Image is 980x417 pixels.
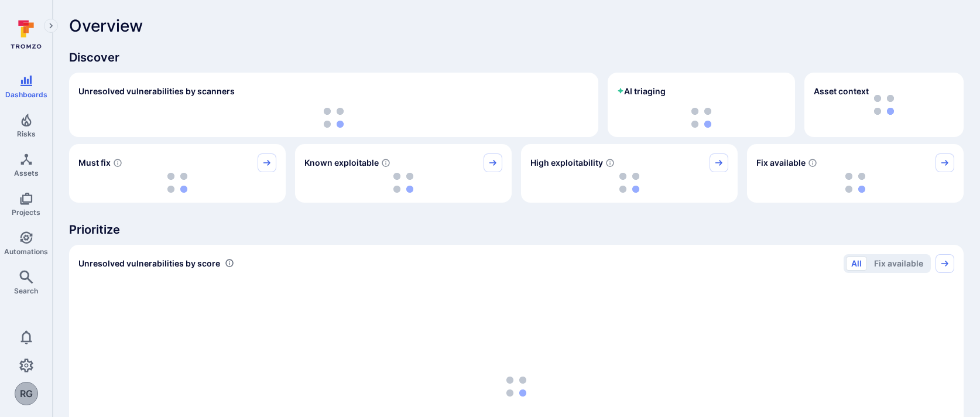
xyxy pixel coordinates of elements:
span: Automations [4,247,48,256]
span: Known exploitable [304,157,379,169]
svg: Vulnerabilities with fix available [808,158,817,168]
img: Loading... [324,108,344,128]
div: loading spinner [530,172,728,193]
span: Discover [69,49,964,66]
span: Unresolved vulnerabilities by score [78,258,220,269]
div: High exploitability [521,144,738,203]
div: Fix available [747,144,964,203]
div: Ricardo Gonçalves [15,382,38,405]
div: loading spinner [78,172,276,193]
span: Assets [14,169,39,177]
span: Search [14,286,38,295]
span: Fix available [756,157,806,169]
span: Must fix [78,157,111,169]
span: Dashboards [5,90,47,99]
button: RG [15,382,38,405]
div: loading spinner [617,108,786,128]
h2: AI triaging [617,86,666,97]
svg: Confirmed exploitable by KEV [381,158,390,168]
img: Loading... [845,173,865,193]
svg: Risk score >=40 , missed SLA [113,158,122,168]
span: Overview [69,16,143,35]
div: loading spinner [756,172,954,193]
span: High exploitability [530,157,603,169]
img: Loading... [167,173,187,193]
div: Number of vulnerabilities in status 'Open' 'Triaged' and 'In process' grouped by score [225,257,234,269]
span: Prioritize [69,221,964,238]
span: Risks [17,129,36,138]
img: Loading... [691,108,711,128]
i: Expand navigation menu [47,21,55,31]
span: Asset context [814,86,869,97]
button: Expand navigation menu [44,19,58,33]
div: Must fix [69,144,286,203]
img: Loading... [619,173,639,193]
div: loading spinner [78,108,589,128]
button: All [846,257,867,271]
div: Known exploitable [295,144,512,203]
button: Fix available [869,257,928,271]
div: loading spinner [304,172,502,193]
span: Projects [12,208,40,217]
img: Loading... [393,173,413,193]
svg: EPSS score ≥ 0.7 [605,158,615,168]
img: Loading... [506,377,526,397]
h2: Unresolved vulnerabilities by scanners [78,86,235,97]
